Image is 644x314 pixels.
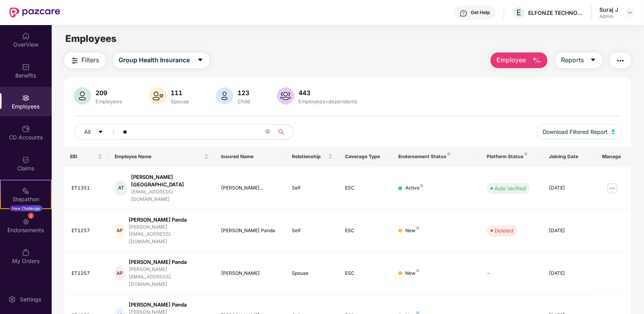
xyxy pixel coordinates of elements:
span: caret-down [590,57,596,64]
div: 123 [236,89,252,97]
div: AP [115,265,125,281]
div: Self [292,184,333,192]
th: Employee Name [108,146,215,167]
td: - [480,252,543,295]
div: Get Help [471,9,490,16]
span: Employee [496,55,526,65]
div: 2 [28,213,34,219]
div: AP [115,223,125,238]
span: search [274,129,289,135]
th: EID [64,146,108,167]
span: Relationship [292,153,327,160]
div: [PERSON_NAME][EMAIL_ADDRESS][DOMAIN_NAME] [129,224,208,246]
div: Settings [18,296,43,303]
div: [DATE] [549,270,590,277]
button: Group Health Insurancecaret-down [113,52,209,68]
div: 443 [297,89,360,97]
div: [PERSON_NAME][GEOGRAPHIC_DATA] [131,173,208,188]
img: svg+xml;base64,PHN2ZyBpZD0iU2V0dGluZy0yMHgyMCIgeG1sbnM9Imh0dHA6Ly93d3cudzMub3JnLzIwMDAvc3ZnIiB3aW... [8,296,16,303]
div: Spouse [169,98,191,105]
img: svg+xml;base64,PHN2ZyB4bWxucz0iaHR0cDovL3d3dy53My5vcmcvMjAwMC9zdmciIHhtbG5zOnhsaW5rPSJodHRwOi8vd3... [149,87,166,105]
button: search [274,124,293,140]
div: 111 [169,89,191,97]
div: Auto Verified [495,184,526,192]
img: svg+xml;base64,PHN2ZyBpZD0iRW5kb3JzZW1lbnRzIiB4bWxucz0iaHR0cDovL3d3dy53My5vcmcvMjAwMC9zdmciIHdpZH... [22,218,30,226]
img: svg+xml;base64,PHN2ZyB4bWxucz0iaHR0cDovL3d3dy53My5vcmcvMjAwMC9zdmciIHdpZHRoPSIyMSIgaGVpZ2h0PSIyMC... [22,187,30,195]
img: svg+xml;base64,PHN2ZyBpZD0iQ0RfQWNjb3VudHMiIGRhdGEtbmFtZT0iQ0QgQWNjb3VudHMiIHhtbG5zPSJodHRwOi8vd3... [22,125,30,133]
img: svg+xml;base64,PHN2ZyBpZD0iTXlfT3JkZXJzIiBkYXRhLW5hbWU9Ik15IE9yZGVycyIgeG1sbnM9Imh0dHA6Ly93d3cudz... [22,249,30,256]
div: Employees+dependents [297,98,360,105]
div: ET1257 [72,270,102,277]
div: [PERSON_NAME] Panda [129,258,208,266]
img: svg+xml;base64,PHN2ZyBpZD0iQ2xhaW0iIHhtbG5zPSJodHRwOi8vd3d3LnczLm9yZy8yMDAwL3N2ZyIgd2lkdGg9IjIwIi... [22,156,30,164]
div: [PERSON_NAME] [221,270,279,277]
span: Download Filtered Report [543,128,608,136]
th: Insured Name [215,146,286,167]
div: [PERSON_NAME][EMAIL_ADDRESS][DOMAIN_NAME] [129,266,208,288]
div: Suraj J [599,6,618,13]
div: Child [236,98,252,105]
span: E [517,8,522,17]
div: [PERSON_NAME] Panda [129,216,208,224]
div: ESC [345,184,386,192]
div: New [405,270,419,277]
th: Coverage Type [339,146,392,167]
button: Filters [64,52,105,68]
img: New Pazcare Logo [9,7,60,18]
button: Allcaret-down [74,124,122,140]
span: EID [70,153,96,160]
div: New [405,227,419,235]
img: svg+xml;base64,PHN2ZyB4bWxucz0iaHR0cDovL3d3dy53My5vcmcvMjAwMC9zdmciIHdpZHRoPSI4IiBoZWlnaHQ9IjgiIH... [524,152,527,155]
th: Joining Date [543,146,596,167]
img: svg+xml;base64,PHN2ZyB4bWxucz0iaHR0cDovL3d3dy53My5vcmcvMjAwMC9zdmciIHdpZHRoPSI4IiBoZWlnaHQ9IjgiIH... [416,269,419,272]
button: Reportscaret-down [555,52,602,68]
span: Group Health Insurance [119,55,190,65]
div: Platform Status [487,153,536,160]
div: [PERSON_NAME]... [221,184,279,192]
img: svg+xml;base64,PHN2ZyB4bWxucz0iaHR0cDovL3d3dy53My5vcmcvMjAwMC9zdmciIHhtbG5zOnhsaW5rPSJodHRwOi8vd3... [74,87,91,105]
div: Stepathon [1,195,51,203]
span: All [85,128,91,136]
img: svg+xml;base64,PHN2ZyB4bWxucz0iaHR0cDovL3d3dy53My5vcmcvMjAwMC9zdmciIHhtbG5zOnhsaW5rPSJodHRwOi8vd3... [216,87,233,105]
div: [EMAIL_ADDRESS][DOMAIN_NAME] [131,188,208,203]
button: Employee [491,52,547,68]
div: ESC [345,270,386,277]
div: New Challenge [9,205,42,211]
img: svg+xml;base64,PHN2ZyB4bWxucz0iaHR0cDovL3d3dy53My5vcmcvMjAwMC9zdmciIHdpZHRoPSIyNCIgaGVpZ2h0PSIyNC... [70,56,79,65]
img: svg+xml;base64,PHN2ZyBpZD0iSGVscC0zMngzMiIgeG1sbnM9Imh0dHA6Ly93d3cudzMub3JnLzIwMDAvc3ZnIiB3aWR0aD... [460,9,468,17]
span: Employee Name [115,153,203,160]
div: Self [292,227,333,235]
span: Reports [561,55,584,65]
div: Admin [599,13,618,20]
div: Spouse [292,270,333,277]
img: svg+xml;base64,PHN2ZyBpZD0iRHJvcGRvd24tMzJ4MzIiIHhtbG5zPSJodHRwOi8vd3d3LnczLm9yZy8yMDAwL3N2ZyIgd2... [627,9,633,16]
img: svg+xml;base64,PHN2ZyB4bWxucz0iaHR0cDovL3d3dy53My5vcmcvMjAwMC9zdmciIHhtbG5zOnhsaW5rPSJodHRwOi8vd3... [612,129,615,134]
img: svg+xml;base64,PHN2ZyB4bWxucz0iaHR0cDovL3d3dy53My5vcmcvMjAwMC9zdmciIHdpZHRoPSI4IiBoZWlnaHQ9IjgiIH... [447,152,450,155]
img: svg+xml;base64,PHN2ZyB4bWxucz0iaHR0cDovL3d3dy53My5vcmcvMjAwMC9zdmciIHhtbG5zOnhsaW5rPSJodHRwOi8vd3... [532,56,541,65]
img: manageButton [606,182,619,195]
div: [PERSON_NAME] Panda [221,227,279,235]
span: caret-down [197,57,203,64]
button: Download Filtered Report [536,124,622,140]
div: Employees [94,98,124,105]
div: ET1257 [72,227,102,235]
img: svg+xml;base64,PHN2ZyBpZD0iQmVuZWZpdHMiIHhtbG5zPSJodHRwOi8vd3d3LnczLm9yZy8yMDAwL3N2ZyIgd2lkdGg9Ij... [22,63,30,71]
span: Employees [65,33,117,44]
div: [PERSON_NAME] Panda [129,301,208,309]
div: Deleted [495,227,513,235]
div: Active [405,184,423,192]
img: svg+xml;base64,PHN2ZyB4bWxucz0iaHR0cDovL3d3dy53My5vcmcvMjAwMC9zdmciIHdpZHRoPSIyNCIgaGVpZ2h0PSIyNC... [616,56,625,65]
div: ET1351 [72,184,102,192]
span: close-circle [265,128,270,136]
div: [DATE] [549,227,590,235]
img: svg+xml;base64,PHN2ZyB4bWxucz0iaHR0cDovL3d3dy53My5vcmcvMjAwMC9zdmciIHdpZHRoPSI4IiBoZWlnaHQ9IjgiIH... [420,184,423,187]
img: svg+xml;base64,PHN2ZyBpZD0iSG9tZSIgeG1sbnM9Imh0dHA6Ly93d3cudzMub3JnLzIwMDAvc3ZnIiB3aWR0aD0iMjAiIG... [22,32,30,40]
div: ELFONZE TECHNOLOGIES PRIVATE LIMITED [528,9,583,16]
div: 209 [94,89,124,97]
img: svg+xml;base64,PHN2ZyB4bWxucz0iaHR0cDovL3d3dy53My5vcmcvMjAwMC9zdmciIHhtbG5zOnhsaW5rPSJodHRwOi8vd3... [277,87,294,105]
div: ESC [345,227,386,235]
span: close-circle [265,129,270,134]
span: Filters [82,55,99,65]
span: caret-down [98,129,103,135]
th: Relationship [286,146,339,167]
